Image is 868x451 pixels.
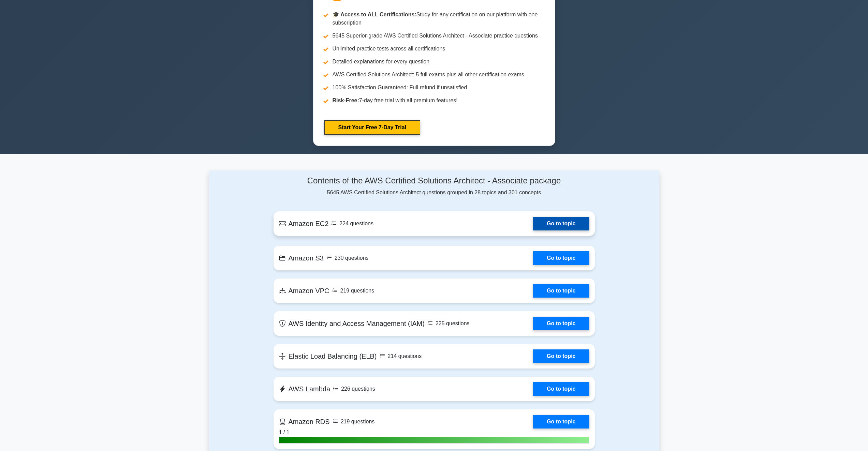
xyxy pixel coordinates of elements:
[274,176,595,197] div: 5645 AWS Certified Solutions Architect questions grouped in 28 topics and 301 concepts
[533,415,589,429] a: Go to topic
[324,120,420,135] a: Start Your Free 7-Day Trial
[533,217,589,230] a: Go to topic
[533,284,589,298] a: Go to topic
[533,382,589,396] a: Go to topic
[533,251,589,265] a: Go to topic
[533,317,589,330] a: Go to topic
[533,349,589,363] a: Go to topic
[274,176,595,186] h4: Contents of the AWS Certified Solutions Architect - Associate package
